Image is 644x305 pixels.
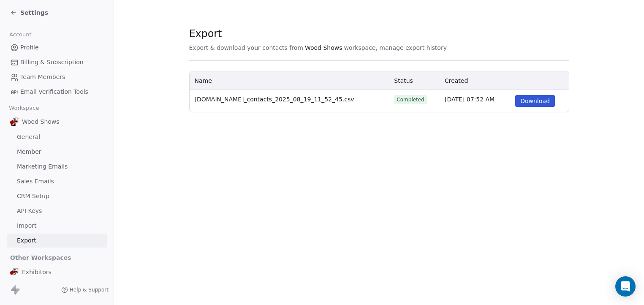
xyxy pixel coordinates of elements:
a: Help & Support [61,286,109,293]
span: Profile [20,43,39,52]
div: Completed [397,96,424,103]
a: General [7,130,107,144]
a: Billing & Subscription [7,55,107,69]
span: Email Verification Tools [20,87,88,96]
span: Other Workspaces [7,251,75,264]
span: Wood Shows [305,44,342,52]
span: Name [195,77,212,84]
span: Wood Shows [22,117,60,126]
span: Member [17,147,41,156]
span: API Keys [17,207,42,215]
a: Team Members [7,70,107,84]
button: Download [515,95,555,107]
img: logomanalone.png [10,268,19,276]
span: workspace, manage export history [344,44,447,52]
span: Help & Support [70,286,109,293]
span: Exhibitors [22,268,52,276]
div: Open Intercom Messenger [615,276,636,297]
span: Team Members [20,73,65,82]
a: Email Verification Tools [7,85,107,99]
span: [DOMAIN_NAME]_contacts_2025_08_19_11_52_45.csv [195,96,354,103]
span: General [17,133,40,142]
td: [DATE] 07:52 AM [440,90,510,112]
span: Export [17,236,36,245]
span: Import [17,221,36,230]
a: Import [7,219,107,233]
a: API Keys [7,204,107,218]
a: Sales Emails [7,174,107,188]
span: Export & download your contacts from [189,44,303,52]
img: logomanalone.png [10,117,19,126]
span: Created [445,77,468,84]
span: CRM Setup [17,192,49,201]
span: Workspace [5,102,43,114]
span: Marketing Emails [17,162,68,171]
span: Billing & Subscription [20,58,84,67]
a: Marketing Emails [7,160,107,174]
span: Sales Emails [17,177,54,186]
a: Export [7,234,107,248]
a: CRM Setup [7,189,107,203]
a: Settings [10,8,48,17]
span: Account [5,28,35,41]
span: Status [394,77,413,84]
a: Profile [7,41,107,54]
span: Settings [20,8,48,17]
a: Member [7,145,107,159]
span: Export [189,27,447,40]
